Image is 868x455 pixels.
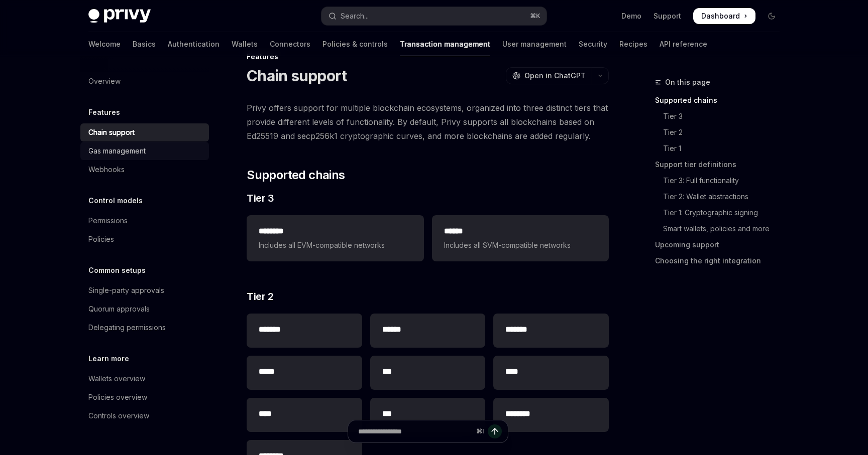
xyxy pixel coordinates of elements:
[764,8,780,24] button: Toggle dark mode
[247,215,423,261] a: **** ***Includes all EVM-compatible networks
[88,284,164,296] div: Single-party approvals
[506,67,592,84] button: Open in ChatGPT
[88,303,150,315] div: Quorum approvals
[619,32,647,56] a: Recipes
[168,32,220,56] a: Authentication
[80,319,209,337] a: Delegating permissions
[80,72,209,90] a: Overview
[655,92,788,108] a: Supported chains
[524,71,586,81] span: Open in ChatGPT
[654,11,681,21] a: Support
[88,391,147,403] div: Policies overview
[88,410,149,422] div: Controls overview
[88,215,128,227] div: Permissions
[655,253,788,269] a: Choosing the right integration
[660,32,707,56] a: API reference
[621,11,641,21] a: Demo
[655,237,788,253] a: Upcoming support
[655,173,788,189] a: Tier 3: Full functionality
[88,322,166,334] div: Delegating permissions
[88,126,135,138] div: Chain support
[693,8,755,24] a: Dashboard
[247,289,273,304] span: Tier 2
[247,52,609,62] div: Features
[655,189,788,205] a: Tier 2: Wallet abstractions
[88,353,129,365] h5: Learn more
[80,212,209,230] a: Permissions
[88,106,120,118] h5: Features
[530,12,540,20] span: ⌘ K
[88,75,121,87] div: Overview
[655,140,788,157] a: Tier 1
[88,264,146,276] h5: Common setups
[579,32,607,56] a: Security
[322,32,388,56] a: Policies & controls
[341,10,369,22] div: Search...
[88,373,145,385] div: Wallets overview
[655,108,788,124] a: Tier 3
[247,167,345,183] span: Supported chains
[655,157,788,173] a: Support tier definitions
[259,239,411,251] span: Includes all EVM-compatible networks
[80,161,209,179] a: Webhooks
[488,424,502,438] button: Send message
[80,388,209,406] a: Policies overview
[80,230,209,248] a: Policies
[247,191,274,205] span: Tier 3
[88,164,125,176] div: Webhooks
[80,142,209,160] a: Gas management
[701,11,740,21] span: Dashboard
[247,67,347,85] h1: Chain support
[502,32,567,56] a: User management
[432,215,609,261] a: **** *Includes all SVM-compatible networks
[133,32,156,56] a: Basics
[358,420,472,442] input: Ask a question...
[80,281,209,299] a: Single-party approvals
[80,123,209,141] a: Chain support
[665,76,710,88] span: On this page
[232,32,258,56] a: Wallets
[88,9,151,23] img: dark logo
[247,101,609,143] span: Privy offers support for multiple blockchain ecosystems, organized into three distinct tiers that...
[80,300,209,318] a: Quorum approvals
[80,407,209,425] a: Controls overview
[321,7,547,25] button: Open search
[88,145,146,157] div: Gas management
[88,233,114,245] div: Policies
[444,239,597,251] span: Includes all SVM-compatible networks
[270,32,310,56] a: Connectors
[655,124,788,140] a: Tier 2
[88,195,143,207] h5: Control models
[655,221,788,237] a: Smart wallets, policies and more
[88,32,121,56] a: Welcome
[80,370,209,388] a: Wallets overview
[655,205,788,221] a: Tier 1: Cryptographic signing
[400,32,490,56] a: Transaction management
